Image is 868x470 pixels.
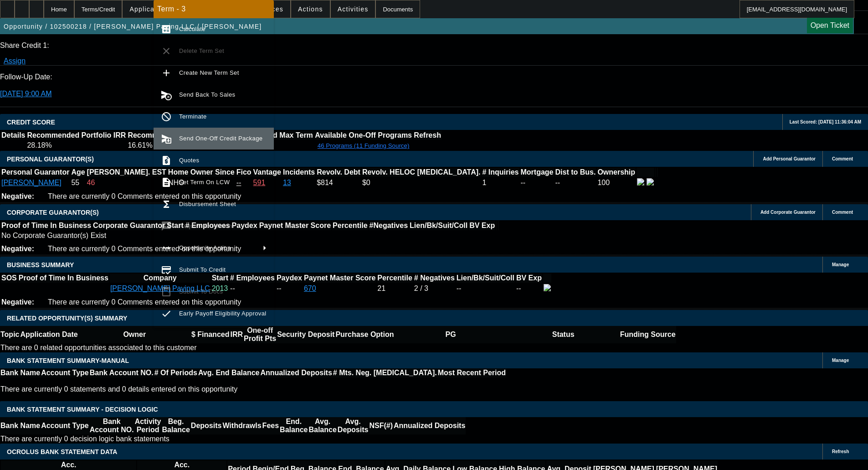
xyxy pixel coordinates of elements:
a: Assign [4,57,26,65]
span: CORPORATE GUARANTOR(S) [7,209,99,216]
th: Purchase Option [335,326,394,343]
b: Mortgage [521,168,554,176]
th: Recommended Portfolio IRR [26,131,126,140]
th: Withdrawls [222,417,262,434]
td: -- [516,284,542,294]
span: Disbursement Sheet [179,201,236,207]
button: Actions [291,0,330,18]
th: Account Type [41,368,89,377]
a: 13 [283,179,291,186]
b: Paydex [277,274,302,282]
td: 46 [87,178,167,188]
b: BV Exp [469,222,495,229]
th: Most Recent Period [437,368,506,377]
mat-icon: cancel_schedule_send [161,89,172,100]
th: Refresh [413,131,442,140]
span: Add Personal Guarantor [763,156,816,161]
mat-icon: check [161,308,172,319]
b: Negative: [1,245,34,253]
span: OCROLUS BANK STATEMENT DATA [7,448,117,455]
span: CREDIT SCORE [7,119,55,126]
span: Manage [832,262,849,267]
b: Percentile [377,274,412,282]
td: 16.61% [127,141,224,150]
b: Ownership [597,168,635,176]
span: Comment [832,156,853,161]
span: BANK STATEMENT SUMMARY-MANUAL [7,357,129,364]
button: Activities [331,0,375,18]
th: Beg. Balance [161,417,190,434]
a: Open Ticket [807,18,853,33]
th: Proof of Time In Business [18,274,109,283]
span: Bank Statement Summary - Decision Logic [7,406,158,413]
span: Add Corporate Guarantor [760,210,816,215]
span: Opportunity / 102500218 / [PERSON_NAME] Paving LLC / [PERSON_NAME] [4,23,262,30]
mat-icon: credit_score [161,264,172,275]
span: Comment [832,210,853,215]
a: [PERSON_NAME] [1,179,62,186]
b: Lien/Bk/Suit/Coll [457,274,514,282]
img: facebook-icon.png [544,284,551,291]
td: -- [520,178,554,188]
th: Account Type [41,417,89,434]
mat-icon: add [161,67,172,78]
th: Deposits [190,417,222,434]
b: Paynet Master Score [259,222,331,229]
span: PERSONAL GUARANTOR(S) [7,155,94,163]
span: Terminate [179,113,207,120]
td: 100 [597,178,636,188]
mat-icon: description [161,177,172,188]
th: # Mts. Neg. [MEDICAL_DATA]. [333,368,437,377]
th: Available One-Off Programs [314,131,413,140]
span: Quotes [179,157,199,164]
a: 670 [304,284,316,292]
th: Funding Source [620,326,676,343]
mat-icon: request_quote [161,155,172,166]
td: -- [276,284,303,294]
th: NSF(#) [369,417,393,434]
b: Incidents [283,168,315,176]
a: [PERSON_NAME] Paving LLC [110,284,210,292]
span: Last Scored: [DATE] 11:36:04 AM [790,119,861,124]
mat-icon: functions [161,199,172,210]
b: Corporate Guarantor [93,222,165,229]
th: Recommended One Off IRR [127,131,224,140]
span: Submit To Credit [179,266,226,273]
b: Negative: [1,192,34,200]
th: SOS [1,274,17,283]
span: Create New Term Set [179,69,239,76]
th: Bank Account NO. [89,417,134,434]
span: Calculate [179,26,205,32]
th: Avg. Balance [308,417,337,434]
th: IRR [230,326,243,343]
b: Vantage [253,168,281,176]
b: # Negatives [414,274,455,282]
mat-icon: send_and_archive [161,133,172,144]
span: Activities [338,5,369,13]
th: Security Deposit [277,326,335,343]
td: -- [555,178,596,188]
b: #Negatives [370,222,408,229]
b: Age [71,168,85,176]
img: linkedin-icon.png [647,178,654,186]
th: Fees [262,417,279,434]
span: Set Term On LCW [179,179,230,186]
span: There are currently 0 Comments entered on this opportunity [48,245,241,253]
td: 28.18% [26,141,126,150]
b: Personal Guarantor [1,168,69,176]
th: Activity Period [134,417,162,434]
span: Actions [298,5,323,13]
b: # Inquiries [482,168,519,176]
th: Avg. Deposits [337,417,369,434]
td: -- [456,284,515,294]
span: Early Payoff Eligibility Approval [179,310,267,317]
th: End. Balance [279,417,308,434]
th: Bank Account NO. [89,368,154,377]
b: Revolv. HELOC [MEDICAL_DATA]. [362,168,481,176]
div: 2 / 3 [414,284,455,293]
span: There are currently 0 Comments entered on this opportunity [48,192,241,200]
mat-icon: calculate [161,24,172,35]
th: Annualized Deposits [260,368,332,377]
mat-icon: not_interested [161,111,172,122]
b: Dist to Bus. [555,168,596,176]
